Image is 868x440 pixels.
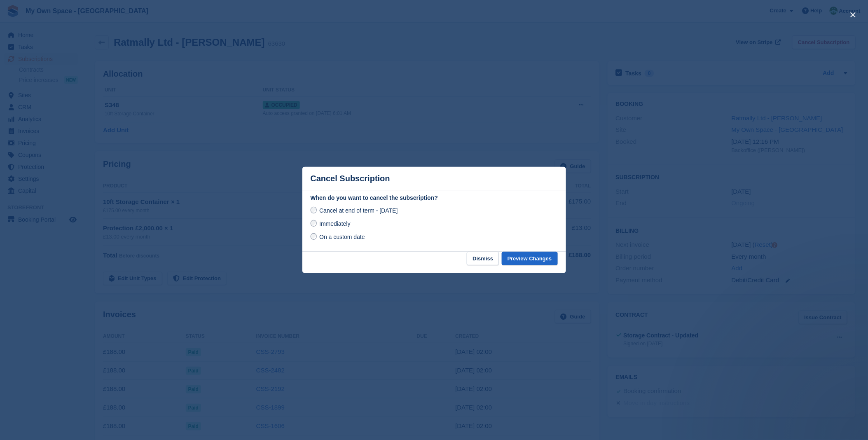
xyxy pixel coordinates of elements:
input: Immediately [311,220,317,227]
button: Dismiss [467,252,499,265]
span: Cancel at end of term - [DATE] [319,207,398,214]
span: On a custom date [319,234,365,240]
button: Preview Changes [502,252,558,265]
p: Cancel Subscription [311,174,390,183]
input: Cancel at end of term - [DATE] [311,207,317,213]
input: On a custom date [311,233,317,240]
button: close [847,8,860,21]
span: Immediately [319,220,350,227]
label: When do you want to cancel the subscription? [311,194,558,202]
